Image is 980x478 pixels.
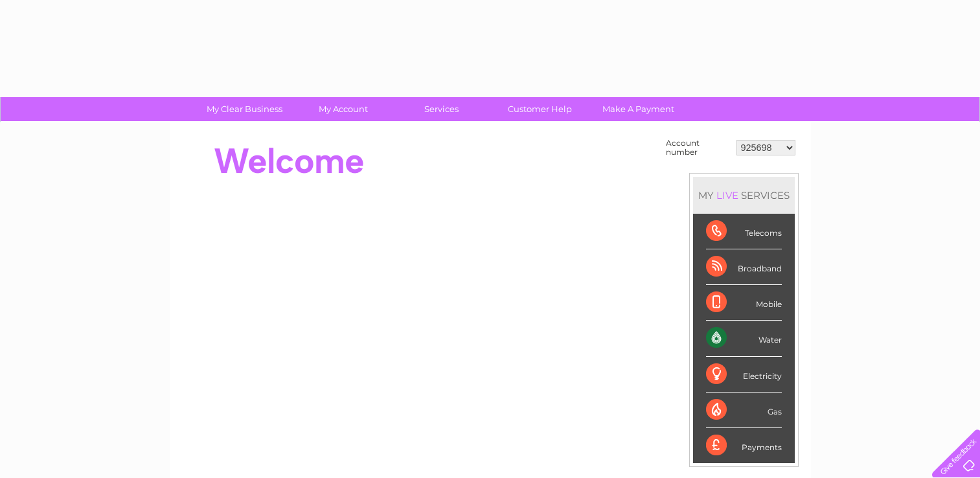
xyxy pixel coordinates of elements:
[486,97,593,121] a: Customer Help
[706,214,782,249] div: Telecoms
[706,393,782,428] div: Gas
[706,428,782,463] div: Payments
[388,97,495,121] a: Services
[585,97,692,121] a: Make A Payment
[706,357,782,393] div: Electricity
[706,249,782,285] div: Broadband
[663,135,733,160] td: Account number
[714,189,741,201] div: LIVE
[693,177,795,214] div: MY SERVICES
[706,321,782,356] div: Water
[290,97,396,121] a: My Account
[191,97,298,121] a: My Clear Business
[706,285,782,321] div: Mobile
